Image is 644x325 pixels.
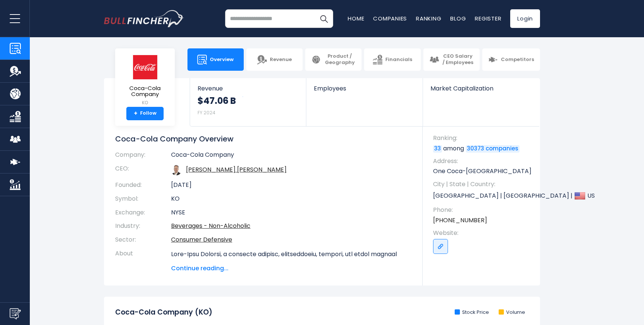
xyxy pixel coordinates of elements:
[171,178,411,192] td: [DATE]
[171,151,411,162] td: Coca-Cola Company
[121,85,169,98] span: Coca-Cola Company
[314,85,415,92] span: Employees
[115,233,171,247] th: Sector:
[423,78,539,105] a: Market Capitalization
[115,162,171,178] th: CEO:
[416,15,441,22] a: Ranking
[115,219,171,233] th: Industry:
[433,157,533,165] span: Address:
[475,15,501,22] a: Register
[385,57,412,63] span: Financials
[364,48,420,71] a: Financials
[373,15,407,22] a: Companies
[115,178,171,192] th: Founded:
[315,9,333,28] button: Search
[198,109,215,116] small: FY 2024
[433,167,533,175] p: One Coca-[GEOGRAPHIC_DATA]
[433,206,533,214] span: Phone:
[190,78,306,126] a: Revenue $47.06 B FY 2024
[433,144,533,153] p: among
[134,110,138,117] strong: +
[270,57,292,63] span: Revenue
[126,107,164,120] a: +Follow
[121,54,169,107] a: Coca-Cola Company KO
[104,10,184,27] a: Go to homepage
[482,48,540,71] a: Competitors
[246,48,303,71] a: Revenue
[171,165,181,175] img: james-quincey.jpg
[433,216,487,224] a: [PHONE_NUMBER]
[433,229,533,237] span: Website:
[115,247,171,273] th: About
[171,206,411,220] td: NYSE
[306,78,422,105] a: Employees
[171,264,411,273] span: Continue reading...
[115,192,171,206] th: Symbol:
[433,190,533,201] p: [GEOGRAPHIC_DATA] | [GEOGRAPHIC_DATA] | US
[348,15,364,22] a: Home
[442,53,474,66] span: CEO Salary / Employees
[499,309,525,316] li: Volume
[186,165,287,174] a: ceo
[198,85,299,92] span: Revenue
[115,151,171,162] th: Company:
[433,145,442,153] a: 33
[115,134,411,144] h1: Coca-Cola Company Overview
[115,206,171,220] th: Exchange:
[430,85,532,92] span: Market Capitalization
[198,95,236,106] strong: $47.06 B
[171,192,411,206] td: KO
[187,48,244,71] a: Overview
[324,53,356,66] span: Product / Geography
[423,48,480,71] a: CEO Salary / Employees
[171,222,250,230] a: Beverages - Non-Alcoholic
[433,134,533,142] span: Ranking:
[171,235,232,244] a: Consumer Defensive
[466,145,520,153] a: 30373 companies
[305,48,362,71] a: Product / Geography
[115,308,212,317] h2: Coca-Cola Company (KO)
[450,15,466,22] a: Blog
[510,9,540,28] a: Login
[121,99,169,106] small: KO
[433,180,533,188] span: City | State | Country:
[104,10,184,27] img: bullfincher logo
[210,57,234,63] span: Overview
[501,57,534,63] span: Competitors
[455,309,489,316] li: Stock Price
[433,239,448,254] a: Go to link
